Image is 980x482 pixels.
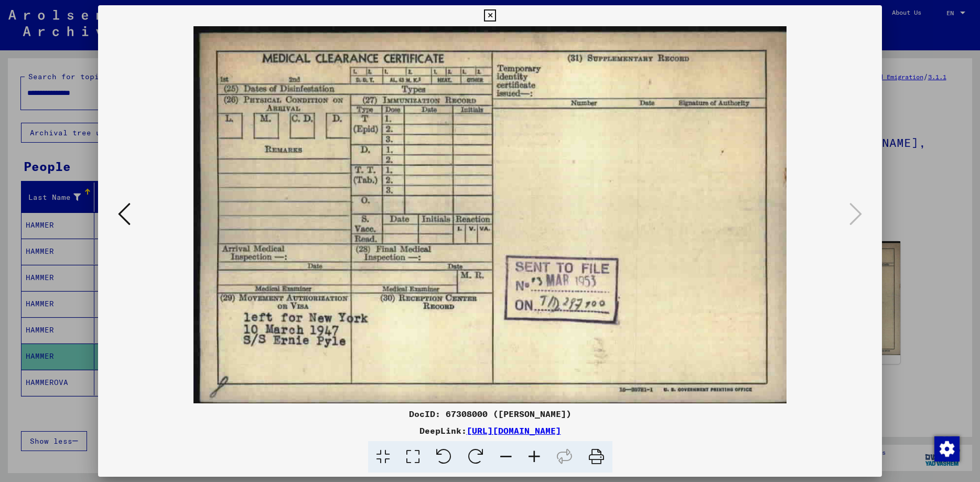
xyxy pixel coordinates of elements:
[934,436,960,462] img: Change consent
[467,425,561,436] a: [URL][DOMAIN_NAME]
[134,26,846,403] img: 002.jpg
[98,408,882,420] div: DocID: 67308000 ([PERSON_NAME])
[934,436,959,461] div: Change consent
[98,424,882,437] div: DeepLink:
